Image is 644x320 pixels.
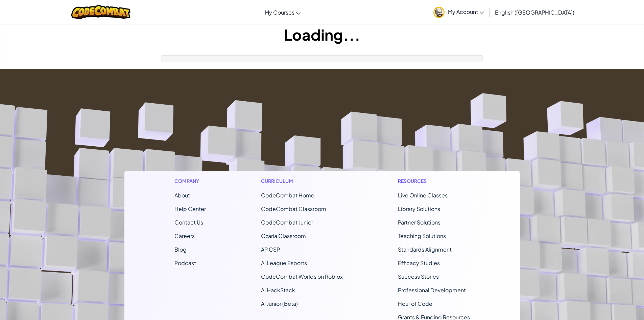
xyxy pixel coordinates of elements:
a: Efficacy Studies [398,259,440,266]
a: Partner Solutions [398,219,440,226]
a: My Account [430,1,487,23]
a: Blog [174,246,187,253]
span: CodeCombat Home [261,192,314,199]
a: CodeCombat Junior [261,219,313,226]
a: Professional Development [398,286,466,294]
a: AI League Esports [261,259,307,266]
a: CodeCombat Worlds on Roblox [261,273,343,280]
a: English ([GEOGRAPHIC_DATA]) [492,3,578,21]
span: Contact Us [174,219,203,226]
img: avatar [433,7,445,18]
h1: Company [174,177,206,185]
a: Standards Alignment [398,246,452,253]
a: AI Junior (Beta) [261,300,298,307]
a: Library Solutions [398,205,440,212]
a: Podcast [174,259,196,266]
a: Careers [174,232,195,239]
h1: Curriculum [261,177,343,185]
a: Success Stories [398,273,439,280]
a: AP CSP [261,246,280,253]
a: Ozaria Classroom [261,232,306,239]
span: My Courses [265,9,294,16]
span: English ([GEOGRAPHIC_DATA]) [495,9,574,16]
a: AI HackStack [261,286,295,294]
a: Live Online Classes [398,192,448,199]
a: Hour of Code [398,300,432,307]
h1: Loading... [0,24,644,45]
a: Help Center [174,205,206,212]
a: CodeCombat Classroom [261,205,326,212]
h1: Resources [398,177,470,185]
span: My Account [448,8,484,15]
a: About [174,192,190,199]
img: CodeCombat logo [71,5,130,19]
a: Teaching Solutions [398,232,446,239]
a: My Courses [261,3,304,21]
